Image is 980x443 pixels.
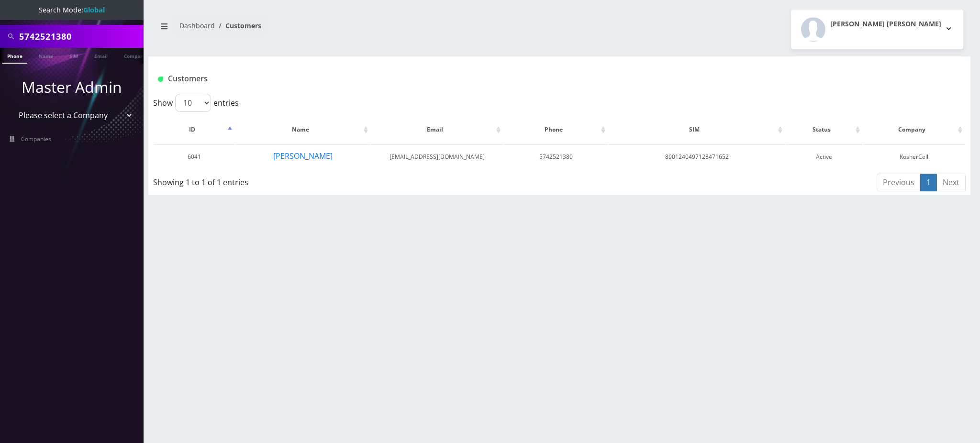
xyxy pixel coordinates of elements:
td: 5742521380 [504,144,608,169]
a: Email [89,48,112,63]
td: 8901240497128471652 [609,144,785,169]
td: 6041 [154,144,234,169]
a: Name [34,48,58,63]
a: Next [936,174,966,191]
th: Status: activate to sort column ascending [786,116,862,144]
a: Dashboard [179,21,215,30]
th: Name: activate to sort column ascending [235,116,370,144]
a: Previous [877,174,921,191]
th: Phone: activate to sort column ascending [504,116,608,144]
span: Search Mode: [39,5,105,14]
a: Phone [2,48,27,64]
button: [PERSON_NAME] [273,150,333,162]
label: Show entries [153,94,239,112]
th: SIM: activate to sort column ascending [609,116,785,144]
td: Active [786,144,862,169]
th: Company: activate to sort column ascending [863,116,965,144]
a: Company [119,48,151,63]
a: 1 [920,174,937,191]
input: Search All Companies [19,27,141,45]
button: [PERSON_NAME] [PERSON_NAME] [791,10,963,49]
select: Showentries [175,94,211,112]
th: Email: activate to sort column ascending [371,116,503,144]
td: [EMAIL_ADDRESS][DOMAIN_NAME] [371,144,503,169]
nav: breadcrumb [156,16,552,43]
div: Showing 1 to 1 of 1 entries [153,173,485,188]
th: ID: activate to sort column descending [154,116,234,144]
td: KosherCell [863,144,965,169]
span: Companies [21,135,51,143]
strong: Global [83,5,105,14]
h1: Customers [158,74,824,83]
h2: [PERSON_NAME] [PERSON_NAME] [830,20,941,28]
a: SIM [65,48,83,63]
li: Customers [215,21,261,31]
